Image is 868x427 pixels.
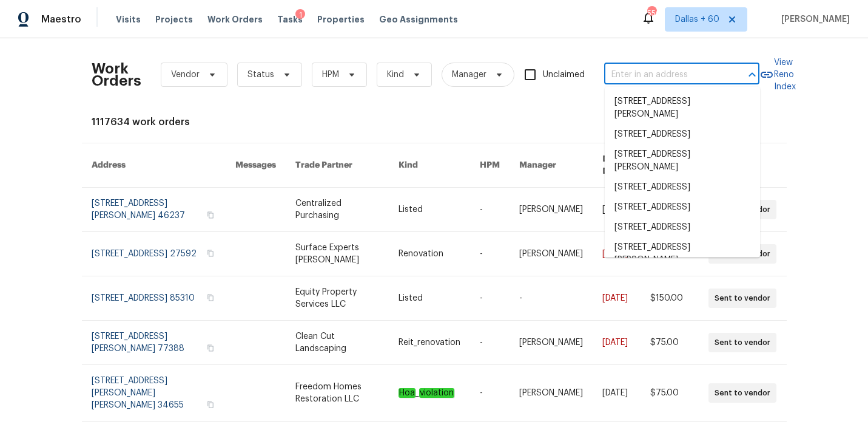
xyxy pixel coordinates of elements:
[605,145,760,177] li: [STREET_ADDRESS][PERSON_NAME]
[470,276,510,321] td: -
[675,13,719,26] span: Dallas + 60
[82,143,226,188] th: Address
[247,69,274,81] span: Status
[155,13,193,26] span: Projects
[510,321,593,365] td: [PERSON_NAME]
[92,116,777,128] div: 1117634 work orders
[171,69,200,81] span: Vendor
[379,13,458,26] span: Geo Assignments
[510,143,593,188] th: Manager
[41,13,81,26] span: Maestro
[605,177,760,197] li: [STREET_ADDRESS]
[205,292,216,303] button: Copy Address
[286,232,389,276] td: Surface Experts [PERSON_NAME]
[647,7,656,19] div: 556
[389,232,470,276] td: Renovation
[470,188,510,232] td: -
[776,13,850,26] span: [PERSON_NAME]
[389,365,470,422] td: _
[322,69,339,81] span: HPM
[510,365,593,422] td: [PERSON_NAME]
[605,237,760,270] li: [STREET_ADDRESS][PERSON_NAME]
[286,276,389,321] td: Equity Property Services LLC
[510,188,593,232] td: [PERSON_NAME]
[286,365,389,422] td: Freedom Homes Restoration LLC
[470,321,510,365] td: -
[226,143,286,188] th: Messages
[593,143,641,188] th: Due Date
[470,232,510,276] td: -
[286,143,389,188] th: Trade Partner
[470,143,510,188] th: HPM
[543,69,585,81] span: Unclaimed
[389,143,470,188] th: Kind
[317,13,365,26] span: Properties
[286,188,389,232] td: Centralized Purchasing
[605,92,760,125] li: [STREET_ADDRESS][PERSON_NAME]
[116,13,141,26] span: Visits
[605,217,760,237] li: [STREET_ADDRESS]
[295,9,305,21] div: 1
[604,66,725,84] input: Enter in an address
[205,343,216,354] button: Copy Address
[759,56,796,93] a: View Reno Index
[605,125,760,145] li: [STREET_ADDRESS]
[605,197,760,217] li: [STREET_ADDRESS]
[207,13,263,26] span: Work Orders
[205,210,216,220] button: Copy Address
[510,232,593,276] td: [PERSON_NAME]
[277,15,303,24] span: Tasks
[92,63,141,87] h2: Work Orders
[389,276,470,321] td: Listed
[389,321,470,365] td: Reit_renovation
[470,365,510,422] td: -
[205,248,216,259] button: Copy Address
[452,69,486,81] span: Manager
[205,399,216,410] button: Copy Address
[387,69,404,81] span: Kind
[510,276,593,321] td: -
[286,321,389,365] td: Clean Cut Landscaping
[389,188,470,232] td: Listed
[744,66,761,83] button: Close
